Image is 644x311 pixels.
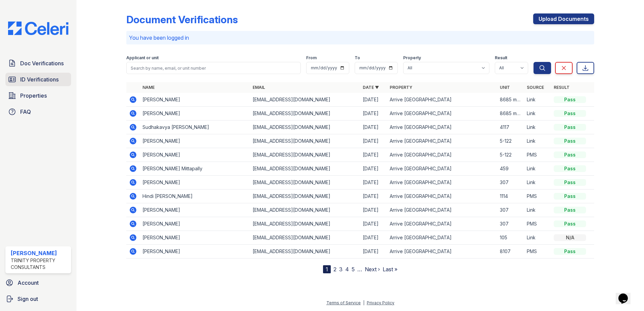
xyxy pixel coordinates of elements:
a: Properties [5,89,71,102]
div: Document Verifications [126,13,238,26]
a: Sign out [3,292,74,306]
td: 307 [497,203,524,217]
a: Last » [383,266,397,273]
a: Account [3,276,74,289]
td: [DATE] [360,162,387,176]
td: Arrive [GEOGRAPHIC_DATA] [387,203,497,217]
td: Link [524,231,551,245]
td: 4117 [497,120,524,134]
td: [EMAIL_ADDRESS][DOMAIN_NAME] [250,217,360,231]
td: Hindi [PERSON_NAME] [140,189,250,203]
td: Sudhakavya [PERSON_NAME] [140,120,250,134]
td: Arrive [GEOGRAPHIC_DATA] [387,231,497,245]
td: Arrive [GEOGRAPHIC_DATA] [387,189,497,203]
span: Doc Verifications [20,59,64,67]
div: Pass [554,151,586,158]
td: Arrive [GEOGRAPHIC_DATA] [387,107,497,120]
td: Arrive [GEOGRAPHIC_DATA] [387,176,497,189]
div: Pass [554,124,586,131]
td: 1114 [497,189,524,203]
td: [DATE] [360,107,387,120]
div: Pass [554,193,586,200]
td: PMS [524,217,551,231]
input: Search by name, email, or unit number [126,62,301,74]
a: Privacy Policy [367,300,394,305]
td: [EMAIL_ADDRESS][DOMAIN_NAME] [250,231,360,245]
td: 8107 [497,245,524,258]
a: Unit [500,85,510,90]
div: 1 [323,265,331,273]
td: [DATE] [360,120,387,134]
td: [DATE] [360,176,387,189]
p: You have been logged in [129,34,591,42]
td: [PERSON_NAME] Mittapally [140,162,250,176]
td: [DATE] [360,245,387,258]
a: 3 [339,266,343,273]
td: Link [524,93,551,107]
td: PMS [524,148,551,162]
td: 5-122 [497,134,524,148]
td: Arrive [GEOGRAPHIC_DATA] [387,245,497,258]
span: Account [18,279,39,287]
td: 307 [497,217,524,231]
td: Link [524,176,551,189]
a: 4 [345,266,349,273]
td: Arrive [GEOGRAPHIC_DATA] [387,217,497,231]
span: … [357,265,362,273]
label: Result [495,55,507,61]
label: From [306,55,317,61]
div: Pass [554,220,586,227]
div: [PERSON_NAME] [11,249,68,257]
td: [DATE] [360,148,387,162]
td: Arrive [GEOGRAPHIC_DATA] [387,162,497,176]
div: Pass [554,96,586,103]
a: ID Verifications [5,73,71,86]
img: CE_Logo_Blue-a8612792a0a2168367f1c8372b55b34899dd931a85d93a1a3d3e32e68fde9ad4.png [3,22,74,35]
a: Property [390,85,412,90]
td: [EMAIL_ADDRESS][DOMAIN_NAME] [250,120,360,134]
td: 459 [497,162,524,176]
div: Trinity Property Consultants [11,257,68,271]
td: Arrive [GEOGRAPHIC_DATA] [387,134,497,148]
a: Next › [365,266,380,273]
td: 5-122 [497,148,524,162]
td: [EMAIL_ADDRESS][DOMAIN_NAME] [250,107,360,120]
td: Arrive [GEOGRAPHIC_DATA] [387,93,497,107]
td: [EMAIL_ADDRESS][DOMAIN_NAME] [250,189,360,203]
td: [EMAIL_ADDRESS][DOMAIN_NAME] [250,162,360,176]
td: [PERSON_NAME] [140,134,250,148]
td: [PERSON_NAME] [140,245,250,258]
td: 8685 magnolia trl 2 [497,107,524,120]
td: [DATE] [360,189,387,203]
a: Name [142,85,155,90]
td: [DATE] [360,217,387,231]
a: 5 [352,266,355,273]
td: [DATE] [360,134,387,148]
td: [EMAIL_ADDRESS][DOMAIN_NAME] [250,176,360,189]
td: 8685 magnolia trl 2 [497,93,524,107]
td: Link [524,162,551,176]
a: Source [527,85,544,90]
label: To [355,55,360,61]
td: [PERSON_NAME] [140,203,250,217]
td: [EMAIL_ADDRESS][DOMAIN_NAME] [250,245,360,258]
a: FAQ [5,105,71,118]
span: FAQ [20,108,31,116]
td: Link [524,120,551,134]
td: PMS [524,189,551,203]
td: [PERSON_NAME] [140,217,250,231]
td: Link [524,134,551,148]
div: Pass [554,248,586,255]
label: Property [403,55,421,61]
a: Doc Verifications [5,57,71,70]
span: Sign out [18,295,38,303]
td: [EMAIL_ADDRESS][DOMAIN_NAME] [250,134,360,148]
a: Result [554,85,570,90]
span: Properties [20,92,47,100]
td: [PERSON_NAME] [140,231,250,245]
div: Pass [554,138,586,144]
span: ID Verifications [20,75,59,83]
td: Link [524,203,551,217]
iframe: chat widget [616,284,637,304]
